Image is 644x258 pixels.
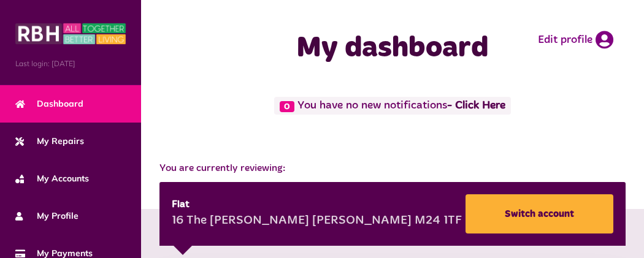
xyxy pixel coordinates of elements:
[280,101,294,112] span: 0
[466,194,613,233] a: Switch account
[15,210,79,222] span: My Profile
[538,31,613,49] a: Edit profile
[172,197,462,212] div: Flat
[15,58,126,69] span: Last login: [DATE]
[15,21,126,46] img: MyRBH
[274,97,510,115] span: You have no new notifications
[447,101,505,112] a: - Click Here
[199,31,586,66] h1: My dashboard
[159,161,626,176] span: You are currently reviewing:
[15,135,84,148] span: My Repairs
[15,97,83,110] span: Dashboard
[15,172,89,185] span: My Accounts
[172,212,462,230] div: 16 The [PERSON_NAME] [PERSON_NAME] M24 1TF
